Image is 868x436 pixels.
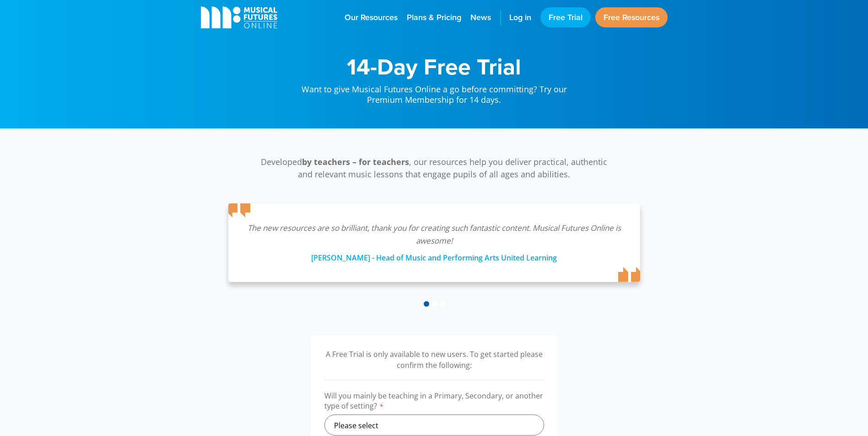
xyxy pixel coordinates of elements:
span: Our Resources [345,11,398,24]
a: Free Resources [595,7,668,27]
label: Will you mainly be teaching in a Primary, Secondary, or another type of setting? [324,391,544,415]
span: Plans & Pricing [407,11,461,24]
a: Free Trial [540,7,591,27]
strong: by teachers – for teachers [302,156,409,167]
div: [PERSON_NAME] - Head of Music and Performing Arts United Learning [247,247,622,264]
span: News [470,11,491,24]
span: Log in [509,11,531,24]
p: A Free Trial is only available to new users. To get started please confirm the following: [324,349,544,371]
p: The new resources are so brilliant, thank you for creating such fantastic content. Musical Future... [247,222,622,247]
h1: 14-Day Free Trial [292,55,576,78]
p: Developed , our resources help you deliver practical, authentic and relevant music lessons that e... [256,156,613,181]
p: Want to give Musical Futures Online a go before committing? Try our Premium Membership for 14 days. [292,78,576,106]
